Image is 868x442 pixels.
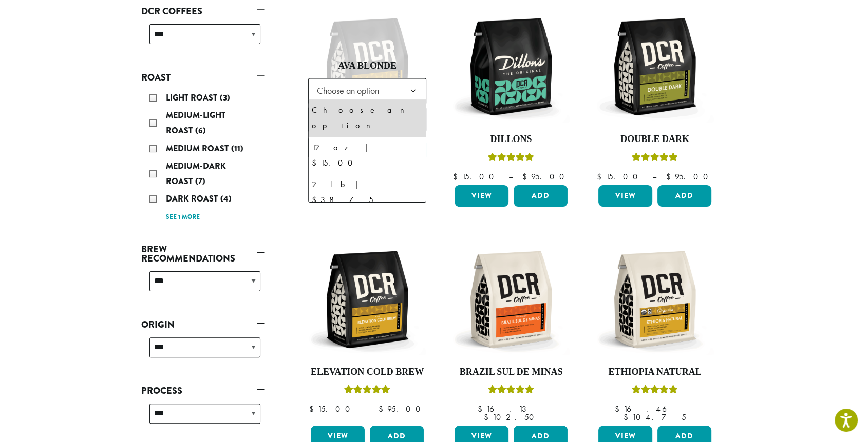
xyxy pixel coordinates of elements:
[455,185,508,207] a: View
[596,367,714,378] h4: Ethiopia Natural
[308,78,426,103] span: Choose an option
[309,99,426,136] li: Choose an option
[313,81,389,101] span: Choose an option
[308,240,426,358] img: DCR-12oz-Elevation-Cold-Brew-Stock-scaled.png
[141,333,265,370] div: Origin
[312,140,423,171] div: 12 oz | $15.00
[597,171,606,182] span: $
[488,384,534,399] div: Rated 5.00 out of 5
[596,134,714,145] h4: Double Dark
[141,399,265,436] div: Process
[453,171,499,182] bdi: 15.00
[166,92,220,104] span: Light Roast
[231,143,243,154] span: (11)
[597,171,643,182] bdi: 15.00
[141,3,265,20] a: DCR Coffees
[141,267,265,304] div: Brew Recommendations
[632,384,678,399] div: Rated 5.00 out of 5
[632,151,678,167] div: Rated 4.50 out of 5
[483,412,492,423] span: $
[666,171,675,182] span: $
[141,69,265,86] a: Roast
[598,185,652,207] a: View
[220,92,230,104] span: (3)
[691,404,695,414] span: –
[624,412,686,423] bdi: 104.75
[478,404,486,414] span: $
[141,86,265,228] div: Roast
[478,404,531,414] bdi: 16.13
[508,171,513,182] span: –
[452,8,570,126] img: DCR-12oz-Dillons-Stock-scaled.png
[379,404,425,414] bdi: 95.00
[666,171,713,182] bdi: 95.00
[195,125,206,136] span: (6)
[596,8,714,126] img: DCR-12oz-Double-Dark-Stock-scaled.png
[596,240,714,422] a: Ethiopia NaturalRated 5.00 out of 5
[453,171,462,182] span: $
[522,171,531,182] span: $
[309,404,355,414] bdi: 15.00
[365,404,369,414] span: –
[596,240,714,358] img: DCR-12oz-FTO-Ethiopia-Natural-Stock-scaled.png
[308,8,426,215] a: Rated 5.00 out of 5
[344,384,390,399] div: Rated 5.00 out of 5
[596,8,714,181] a: Double DarkRated 4.50 out of 5
[220,193,232,205] span: (4)
[308,61,426,72] h4: Ava Blonde
[483,412,538,423] bdi: 102.50
[522,171,569,182] bdi: 95.00
[141,240,265,267] a: Brew Recommendations
[452,240,570,422] a: Brazil Sul De MinasRated 5.00 out of 5
[166,160,226,187] span: Medium-Dark Roast
[308,367,426,378] h4: Elevation Cold Brew
[452,240,570,358] img: DCR-12oz-Brazil-Sul-De-Minas-Stock-scaled.png
[141,20,265,56] div: DCR Coffees
[624,412,632,423] span: $
[452,8,570,181] a: DillonsRated 5.00 out of 5
[614,404,681,414] bdi: 16.46
[540,404,544,414] span: –
[308,240,426,422] a: Elevation Cold BrewRated 5.00 out of 5
[379,404,387,414] span: $
[166,109,225,136] span: Medium-Light Roast
[166,212,200,223] a: See 1 more
[488,151,534,167] div: Rated 5.00 out of 5
[652,171,656,182] span: –
[309,404,318,414] span: $
[141,382,265,399] a: Process
[452,367,570,378] h4: Brazil Sul De Minas
[452,134,570,145] h4: Dillons
[312,177,423,208] div: 2 lb | $38.75
[514,185,568,207] button: Add
[166,143,231,154] span: Medium Roast
[141,316,265,333] a: Origin
[614,404,623,414] span: $
[166,193,220,205] span: Dark Roast
[195,175,205,187] span: (7)
[657,185,711,207] button: Add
